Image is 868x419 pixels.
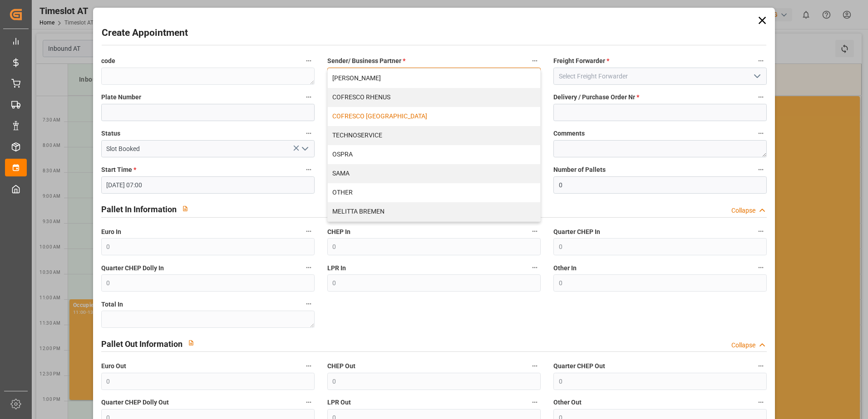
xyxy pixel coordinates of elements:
button: Status [303,127,315,139]
span: Freight Forwarder [553,56,609,66]
span: Other In [553,263,577,273]
span: Comments [553,129,585,138]
span: Sender/ Business Partner [327,56,405,66]
input: DD.MM.YYYY HH:MM [101,176,315,194]
button: Euro Out [303,360,315,372]
button: LPR In [529,262,541,273]
div: COFRESCO RHENUS [328,88,540,107]
input: Type to search/select [101,140,315,157]
span: CHEP Out [327,361,355,371]
div: MELITTA BREMEN [328,202,540,221]
div: SAMA [328,164,540,183]
button: Number of Pallets [755,164,767,175]
button: Delivery / Purchase Order Nr * [755,91,767,103]
button: Quarter CHEP Out [755,360,767,372]
span: Euro Out [101,361,126,371]
h2: Pallet In Information [101,203,177,215]
span: Total In [101,300,123,309]
span: CHEP In [327,227,350,237]
button: Quarter CHEP In [755,225,767,237]
button: CHEP In [529,225,541,237]
span: Number of Pallets [553,165,606,175]
button: View description [177,200,194,217]
button: open menu [297,142,311,156]
span: Delivery / Purchase Order Nr [553,93,639,102]
button: Total In [303,298,315,310]
button: CHEP Out [529,360,541,372]
span: Status [101,129,120,138]
span: LPR Out [327,398,351,407]
div: OTHER [328,183,540,202]
button: Sender/ Business Partner * [529,55,541,67]
button: LPR Out [529,396,541,408]
span: LPR In [327,263,346,273]
button: Euro In [303,225,315,237]
button: View description [182,334,200,351]
button: Freight Forwarder * [755,55,767,67]
input: Select Freight Forwarder [553,68,767,85]
button: Start Time * [303,164,315,175]
button: Quarter CHEP Dolly In [303,262,315,273]
div: [PERSON_NAME] [328,69,540,88]
button: Other Out [755,396,767,408]
div: OSPRA [328,145,540,164]
span: Start Time [101,165,136,175]
div: Collapse [731,206,755,215]
button: Comments [755,127,767,139]
div: COFRESCO [GEOGRAPHIC_DATA] [328,107,540,126]
button: Other In [755,262,767,273]
span: Quarter CHEP Dolly In [101,263,164,273]
span: Quarter CHEP In [553,227,600,237]
h2: Pallet Out Information [101,338,182,350]
span: Plate Number [101,93,141,102]
div: TECHNOSERVICE [328,126,540,145]
span: Quarter CHEP Dolly Out [101,398,169,407]
button: Quarter CHEP Dolly Out [303,396,315,408]
span: Euro In [101,227,121,237]
span: Other Out [553,398,582,407]
button: code [303,55,315,67]
span: code [101,56,115,66]
button: open menu [750,69,764,83]
button: Plate Number [303,91,315,103]
div: Collapse [731,341,755,350]
span: Quarter CHEP Out [553,361,605,371]
button: close menu [327,68,541,85]
h2: Create Appointment [102,26,188,40]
